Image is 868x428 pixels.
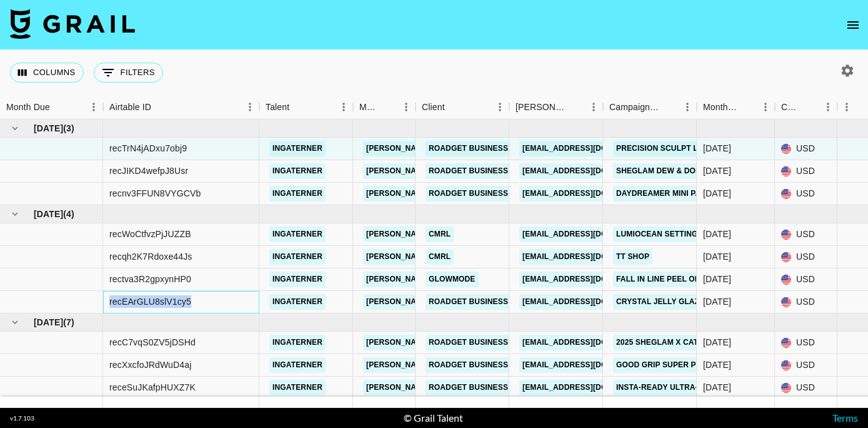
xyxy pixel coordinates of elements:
a: [PERSON_NAME][EMAIL_ADDRESS][DOMAIN_NAME] [363,380,567,395]
a: [EMAIL_ADDRESS][DOMAIN_NAME] [519,141,659,156]
button: Menu [84,98,103,116]
a: [PERSON_NAME][EMAIL_ADDRESS][DOMAIN_NAME] [363,141,567,156]
button: Sort [567,98,584,116]
button: hide children [6,205,24,223]
span: [DATE] [34,122,63,135]
div: © Grail Talent [404,412,463,424]
button: Menu [491,98,509,116]
div: Airtable ID [109,95,151,120]
a: ingaterner [269,186,326,201]
a: ingaterner [269,141,326,156]
a: ingaterner [269,272,326,287]
div: Manager [353,95,416,120]
div: recXxcfoJRdWuD4aj [109,359,191,371]
a: [PERSON_NAME][EMAIL_ADDRESS][DOMAIN_NAME] [363,249,567,265]
div: v 1.7.103 [10,414,34,422]
a: [EMAIL_ADDRESS][DOMAIN_NAME] [519,294,659,310]
button: Show filters [94,63,163,83]
button: Menu [334,98,353,116]
div: Month Due [6,95,50,120]
div: USD [775,246,837,268]
a: GLOWMODE [426,272,479,287]
button: Sort [151,98,169,116]
div: Sep '25 [703,336,731,349]
span: [DATE] [34,208,63,220]
a: Good Grip Super Power Duo [613,357,742,373]
div: Currency [775,95,837,120]
button: Select columns [10,63,84,83]
div: [PERSON_NAME] [516,95,567,120]
div: Manager [359,95,379,120]
a: [EMAIL_ADDRESS][DOMAIN_NAME] [519,249,659,265]
button: Sort [50,98,67,116]
a: [EMAIL_ADDRESS][DOMAIN_NAME] [519,186,659,201]
div: USD [775,332,837,354]
a: Roadget Business [DOMAIN_NAME]. [426,335,579,350]
button: Menu [756,98,775,116]
div: USD [775,160,837,183]
a: ingaterner [269,335,326,350]
div: Month Due [703,95,739,120]
a: 2025 SHEGLAM X Catwoman Collection Campaign [613,335,827,350]
div: Campaign (Type) [603,95,697,120]
a: Roadget Business [DOMAIN_NAME]. [426,141,579,156]
div: Aug '25 [703,250,731,263]
a: [EMAIL_ADDRESS][DOMAIN_NAME] [519,272,659,287]
div: recEArGLU8slV1cy5 [109,295,191,308]
a: ingaterner [269,249,326,265]
a: [EMAIL_ADDRESS][DOMAIN_NAME] [519,357,659,373]
div: Jul '25 [703,187,731,200]
div: recqh2K7Rdoxe44Js [109,250,192,263]
a: Roadget Business [DOMAIN_NAME]. [426,163,579,179]
div: receSuJKafpHUXZ7K [109,381,196,394]
div: Campaign (Type) [609,95,661,120]
button: Sort [379,98,397,116]
div: Aug '25 [703,228,731,240]
a: Precision Sculpt Liquid Contour Duo Campaign [613,141,826,156]
div: Currency [781,95,801,120]
span: ( 3 ) [63,122,74,135]
div: Client [416,95,509,120]
div: Talent [266,95,289,120]
button: Sort [661,98,678,116]
a: TT Shop [613,249,652,265]
a: [PERSON_NAME][EMAIL_ADDRESS][DOMAIN_NAME] [363,335,567,350]
button: Sort [445,98,462,116]
a: [EMAIL_ADDRESS][DOMAIN_NAME] [519,227,659,242]
div: Airtable ID [103,95,259,120]
a: ingaterner [269,163,326,179]
a: [EMAIL_ADDRESS][DOMAIN_NAME] [519,380,659,395]
a: [PERSON_NAME][EMAIL_ADDRESS][DOMAIN_NAME] [363,357,567,373]
button: Menu [837,98,856,116]
span: ( 7 ) [63,316,74,329]
button: Sort [289,98,307,116]
a: [PERSON_NAME][EMAIL_ADDRESS][DOMAIN_NAME] [363,186,567,201]
a: [PERSON_NAME][EMAIL_ADDRESS][DOMAIN_NAME] [363,294,567,310]
div: Jul '25 [703,142,731,155]
a: Crystal Jelly Glaze 2.0 [613,294,721,310]
button: hide children [6,313,24,331]
div: USD [775,268,837,291]
a: CMRL [426,249,454,265]
a: [PERSON_NAME][EMAIL_ADDRESS][DOMAIN_NAME] [363,272,567,287]
a: ingaterner [269,294,326,310]
div: USD [775,223,837,246]
a: ingaterner [269,357,326,373]
a: [PERSON_NAME][EMAIL_ADDRESS][DOMAIN_NAME] [363,227,567,242]
div: Aug '25 [703,295,731,308]
button: Menu [819,98,837,116]
div: Booker [509,95,603,120]
div: USD [775,291,837,313]
a: Insta-Ready Ultra-Fine Blur & Lift Setting Powder Duo [613,380,859,395]
button: Menu [678,98,697,116]
div: recJIKD4wefpJ8Usr [109,165,188,177]
a: [EMAIL_ADDRESS][DOMAIN_NAME] [519,335,659,350]
div: recC7vqS0ZV5jDSHd [109,336,196,349]
a: [PERSON_NAME][EMAIL_ADDRESS][DOMAIN_NAME] [363,163,567,179]
button: Menu [241,98,259,116]
a: SHEGLAM Dew & Done Skin Tint with SPF20. [613,163,799,179]
div: recWoCtfvzPjJUZZB [109,228,191,240]
div: Aug '25 [703,273,731,285]
button: Sort [739,98,756,116]
div: rectva3R2gpxynHP0 [109,273,191,285]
